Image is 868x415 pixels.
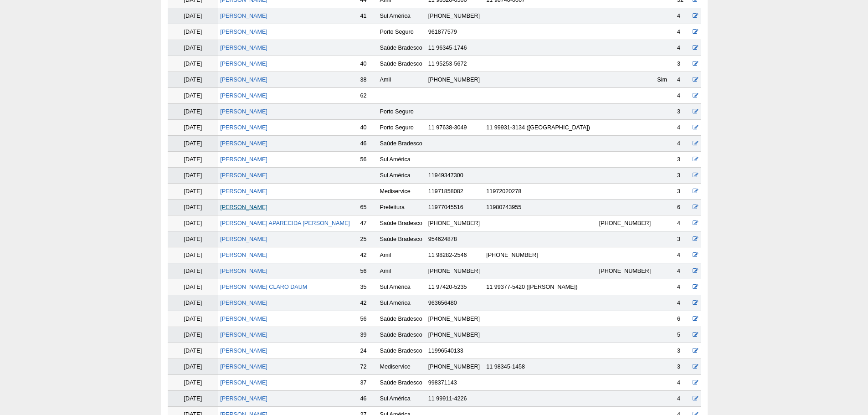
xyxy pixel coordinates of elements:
[378,375,426,391] td: Saúde Bradesco
[378,327,426,343] td: Saúde Bradesco
[168,343,219,359] td: [DATE]
[378,72,426,88] td: Amil
[378,184,426,200] td: Mediservice
[675,231,690,247] td: 3
[378,136,426,152] td: Saúde Bradesco
[675,200,690,215] td: 6
[378,359,426,375] td: Mediservice
[675,136,690,152] td: 4
[168,72,219,88] td: [DATE]
[359,200,378,215] td: 65
[220,395,267,402] a: [PERSON_NAME]
[378,279,426,295] td: Sul América
[220,379,267,386] a: [PERSON_NAME]
[378,391,426,407] td: Sul América
[168,215,219,231] td: [DATE]
[426,8,484,24] td: [PHONE_NUMBER]
[168,231,219,247] td: [DATE]
[675,88,690,104] td: 4
[168,8,219,24] td: [DATE]
[597,215,655,231] td: [PHONE_NUMBER]
[426,40,484,56] td: 11 96345-1746
[675,327,690,343] td: 5
[359,56,378,72] td: 40
[220,92,267,99] a: [PERSON_NAME]
[675,56,690,72] td: 3
[426,247,484,263] td: 11 98282-2546
[168,88,219,104] td: [DATE]
[426,327,484,343] td: [PHONE_NUMBER]
[378,152,426,168] td: Sul América
[359,88,378,104] td: 62
[168,327,219,343] td: [DATE]
[675,215,690,231] td: 4
[484,184,597,200] td: 11972020278
[675,168,690,184] td: 3
[675,359,690,375] td: 3
[220,172,267,179] a: [PERSON_NAME]
[426,279,484,295] td: 11 97420-5235
[675,104,690,120] td: 3
[168,375,219,391] td: [DATE]
[168,200,219,215] td: [DATE]
[359,327,378,343] td: 39
[359,263,378,279] td: 56
[359,72,378,88] td: 38
[426,120,484,136] td: 11 97638-3049
[359,343,378,359] td: 24
[359,311,378,327] td: 56
[168,295,219,311] td: [DATE]
[359,136,378,152] td: 46
[220,45,267,51] a: [PERSON_NAME]
[378,247,426,263] td: Amil
[168,247,219,263] td: [DATE]
[359,152,378,168] td: 56
[220,364,267,370] a: [PERSON_NAME]
[378,263,426,279] td: Amil
[675,8,690,24] td: 4
[359,247,378,263] td: 42
[675,120,690,136] td: 4
[426,215,484,231] td: [PHONE_NUMBER]
[675,391,690,407] td: 4
[426,375,484,391] td: 998371143
[168,184,219,200] td: [DATE]
[426,391,484,407] td: 11 99911-4226
[359,375,378,391] td: 37
[359,8,378,24] td: 41
[359,120,378,136] td: 40
[359,279,378,295] td: 35
[359,231,378,247] td: 25
[378,343,426,359] td: Saúde Bradesco
[426,72,484,88] td: [PHONE_NUMBER]
[359,391,378,407] td: 46
[484,200,597,215] td: 11980743955
[220,124,267,131] a: [PERSON_NAME]
[378,120,426,136] td: Porto Seguro
[220,236,267,242] a: [PERSON_NAME]
[168,263,219,279] td: [DATE]
[220,284,307,290] a: [PERSON_NAME] CLARO DAUM
[220,29,267,35] a: [PERSON_NAME]
[426,263,484,279] td: [PHONE_NUMBER]
[426,359,484,375] td: [PHONE_NUMBER]
[675,311,690,327] td: 6
[168,104,219,120] td: [DATE]
[220,140,267,147] a: [PERSON_NAME]
[378,56,426,72] td: Saúde Bradesco
[484,279,597,295] td: 11 99377-5420 ([PERSON_NAME])
[168,279,219,295] td: [DATE]
[378,231,426,247] td: Saúde Bradesco
[378,8,426,24] td: Sul América
[675,72,690,88] td: 4
[168,311,219,327] td: [DATE]
[675,263,690,279] td: 4
[426,184,484,200] td: 11971858082
[426,168,484,184] td: 11949347300
[597,263,655,279] td: [PHONE_NUMBER]
[675,279,690,295] td: 4
[359,359,378,375] td: 72
[378,200,426,215] td: Prefeitura
[378,40,426,56] td: Saúde Bradesco
[168,359,219,375] td: [DATE]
